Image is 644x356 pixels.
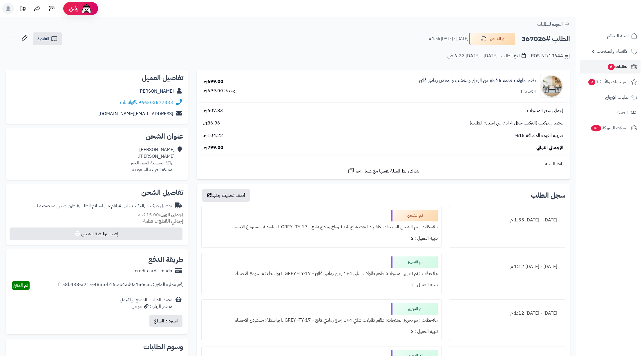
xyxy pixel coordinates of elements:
[356,168,419,175] span: شارك رابط السلة نفسها مع عميل آخر
[590,124,629,132] span: السلات المتروكة
[37,35,49,42] span: الفاتورة
[15,3,30,16] a: تحديثات المنصة
[120,297,172,310] div: مصدر الطلب :الموقع الإلكتروني
[537,21,563,28] span: العودة للطلبات
[391,303,438,315] div: تم التجهيز
[138,88,174,95] a: [PERSON_NAME]
[10,343,183,350] h2: وسوم الطلبات
[527,107,563,114] span: إجمالي سعر المنتجات
[447,53,526,59] div: تاريخ الطلب : [DATE] - [DATE] 3:22 ص
[98,110,173,117] a: [EMAIL_ADDRESS][DOMAIN_NAME]
[205,221,438,233] div: ملاحظات : تم الشحن المنتجات: طقم طاولات شاي 4+1 زجاج رمادي فاتح - L.GREY -TY-17 بواسطة: مستودع ال...
[580,106,641,120] a: العملاء
[120,303,172,310] div: مصدر الزيارة: جوجل
[520,89,536,95] div: الكمية: 1
[157,218,183,225] strong: إجمالي القطع:
[149,315,182,327] button: استرداد المبلغ
[537,21,570,28] a: العودة للطلبات
[143,218,183,225] small: 1 قطعة
[588,78,629,86] span: المراجعات والأسئلة
[588,79,595,85] span: 9
[391,210,438,221] div: تم الشحن
[10,74,183,81] h2: تفاصيل العميل
[58,281,183,290] div: رقم عملية الدفع : f1a8b438-a21a-4855-b16c-b4ad0a1a6c5c
[205,326,438,337] div: تنبيه العميل : لا
[391,256,438,268] div: تم التجهيز
[120,99,137,106] a: واتساب
[607,32,629,40] span: لوحة التحكم
[605,93,629,101] span: طلبات الإرجاع
[580,90,641,104] a: طلبات الإرجاع
[540,75,563,98] img: 1735479970-110122010109-90x90.jpg
[607,63,629,71] span: الطلبات
[616,109,628,117] span: العملاء
[348,167,419,175] a: شارك رابط السلة نفسها مع عميل آخر
[138,211,183,218] small: 15.00 كجم
[69,5,78,12] span: رفيق
[591,125,601,131] span: 365
[453,308,562,319] div: [DATE] - [DATE] 1:12 م
[205,279,438,291] div: تنبيه العميل : لا
[203,144,223,151] span: 799.00
[10,227,182,240] button: إصدار بوليصة الشحن
[159,211,183,218] strong: إجمالي الوزن:
[202,189,250,202] button: أضف تحديث جديد
[515,132,563,139] span: ضريبة القيمة المضافة 15%
[81,3,92,14] img: ai-face.png
[205,268,438,279] div: ملاحظات : تم تجهيز المنتجات: طقم طاولات شاي 4+1 زجاج رمادي فاتح - L.GREY -TY-17 بواسطة: مستودع ال...
[531,192,565,199] h3: سجل الطلب
[203,132,223,139] span: 104.22
[469,33,515,45] button: تم الشحن
[419,77,536,84] a: طقم طاولات خدمة 5 قطع من الزجاج والخشب والمعدن رمادي فاتح
[13,282,28,289] span: تم الدفع
[580,60,641,74] a: الطلبات6
[608,64,615,70] span: 6
[205,233,438,244] div: تنبيه العميل : لا
[470,120,563,126] span: توصيل وتركيب (التركيب خلال 4 ايام من استلام الطلب)
[199,161,568,167] div: رابط السلة
[597,47,629,55] span: الأقسام والمنتجات
[429,36,468,42] small: [DATE] - [DATE] 1:55 م
[453,261,562,272] div: [DATE] - [DATE] 1:12 م
[138,99,173,106] a: 966503577333
[205,315,438,326] div: ملاحظات : تم تجهيز المنتجات: طقم طاولات شاي 4+1 زجاج رمادي فاتح - L.GREY -TY-17 بواسطة: مستودع ال...
[10,189,183,196] h2: تفاصيل الشحن
[203,78,223,85] div: 699.00
[33,32,62,45] a: الفاتورة
[531,53,570,60] div: POS-NT/19644
[580,75,641,89] a: المراجعات والأسئلة9
[203,87,238,94] div: الوحدة: 699.00
[131,146,175,173] div: [PERSON_NAME] [PERSON_NAME]، الراكة الجنوبية الخبر، الخبر المملكة العربية السعودية
[10,133,183,140] h2: عنوان الشحن
[135,268,172,274] div: creditcard - mada
[580,29,641,43] a: لوحة التحكم
[203,107,223,114] span: 607.83
[148,256,183,263] h2: طريقة الدفع
[522,33,570,45] h2: الطلب #367026
[536,144,563,151] span: الإجمالي النهائي
[580,121,641,135] a: السلات المتروكة365
[37,203,172,209] div: توصيل وتركيب (التركيب خلال 4 ايام من استلام الطلب)
[453,214,562,226] div: [DATE] - [DATE] 1:55 م
[203,120,220,126] span: 86.96
[37,202,78,209] span: ( طرق شحن مخصصة )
